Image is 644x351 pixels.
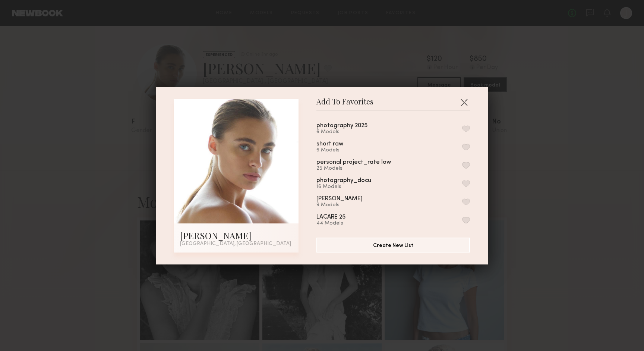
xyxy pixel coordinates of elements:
div: 6 Models [316,147,361,153]
div: 6 Models [316,129,385,135]
button: Close [458,96,470,108]
div: photography 2025 [316,123,367,129]
div: [PERSON_NAME] [180,229,293,241]
div: short raw [316,141,343,147]
div: 16 Models [316,184,389,190]
div: [PERSON_NAME] [316,196,363,202]
div: 9 Models [316,202,381,208]
span: Add To Favorites [316,99,373,110]
div: 44 Models [316,220,363,226]
button: Create New List [316,238,470,253]
div: photography_docu [316,178,371,184]
div: [GEOGRAPHIC_DATA], [GEOGRAPHIC_DATA] [180,241,293,247]
div: 25 Models [316,166,409,172]
div: LACARE 25 [316,214,345,220]
div: personal project_rate low [316,159,391,166]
